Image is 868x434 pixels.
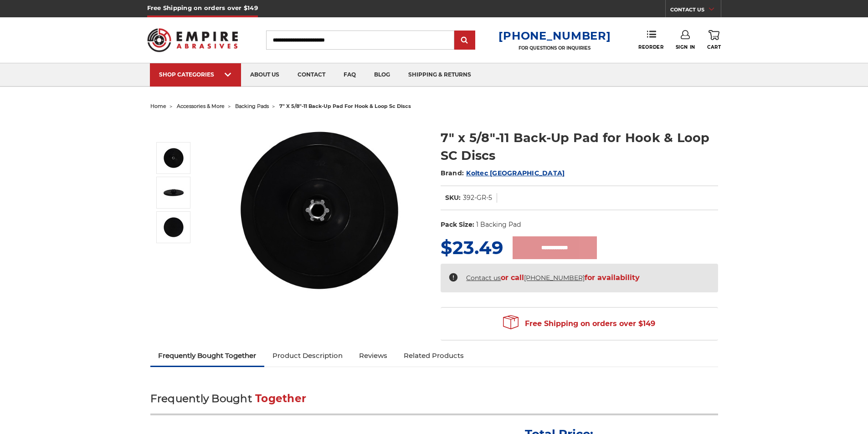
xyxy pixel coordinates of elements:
[288,63,334,87] a: contact
[395,346,472,366] a: Related Products
[150,346,265,366] a: Frequently Bought Together
[441,169,464,177] span: Brand:
[228,119,411,301] img: 7" x 5/8"-11 Back-Up Pad for Hook & Loop SC Discs
[441,220,474,230] dt: Pack Size:
[456,31,474,50] input: Submit
[466,274,501,282] a: Contact us
[445,193,461,203] dt: SKU:
[177,103,225,109] a: accessories & more
[498,29,611,42] a: [PHONE_NUMBER]
[162,147,185,169] img: 7" x 5/8"-11 Back-Up Pad for Hook & Loop SC Discs
[463,193,492,203] dd: 392-GR-5
[365,63,399,87] a: blog
[707,44,721,50] span: Cart
[638,30,663,50] a: Reorder
[255,392,306,405] span: Together
[466,269,640,287] span: or call for availability
[498,45,611,51] p: FOR QUESTIONS OR INQUIRIES
[150,103,166,109] a: home
[707,30,721,50] a: Cart
[162,181,185,204] img: 7" x 5/8"-11 Back-Up Pad for Hook & Loop SC Discs
[241,63,288,87] a: about us
[159,71,232,78] div: SHOP CATEGORIES
[524,274,585,282] a: [PHONE_NUMBER]
[264,346,351,366] a: Product Description
[441,236,503,259] span: $23.49
[670,5,721,17] a: CONTACT US
[441,129,718,164] h1: 7" x 5/8"-11 Back-Up Pad for Hook & Loop SC Discs
[466,169,565,177] a: Koltec [GEOGRAPHIC_DATA]
[638,44,663,50] span: Reorder
[279,103,411,109] span: 7" x 5/8"-11 back-up pad for hook & loop sc discs
[147,22,238,58] img: Empire Abrasives
[676,44,695,50] span: Sign In
[162,216,185,239] img: 7" x 5/8"-11 Back-Up Pad for Hook & Loop SC Discs
[399,63,480,87] a: shipping & returns
[351,346,395,366] a: Reviews
[334,63,365,87] a: faq
[476,220,521,230] dd: 1 Backing Pad
[235,103,269,109] a: backing pads
[503,315,655,333] span: Free Shipping on orders over $149
[150,392,252,405] span: Frequently Bought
